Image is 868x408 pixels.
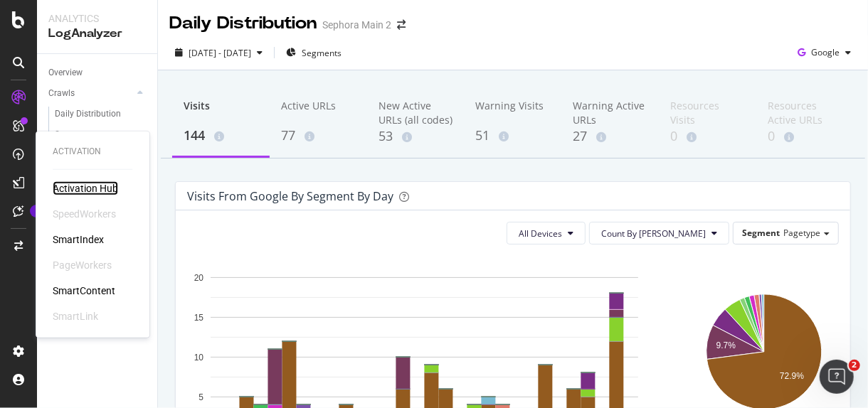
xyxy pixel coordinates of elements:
div: 51 [476,127,551,145]
div: Warning Active URLs [573,99,647,127]
div: 0 [670,127,745,146]
div: Daily Distribution [169,11,317,36]
a: SmartIndex [53,232,104,247]
button: All Devices [507,222,586,245]
div: Sephora Main 2 [322,18,391,32]
div: New Active URLs (all codes) [379,99,453,127]
div: 53 [379,127,453,146]
span: Count By Day [601,227,706,240]
div: arrow-right-arrow-left [397,20,406,30]
span: Segments [302,47,342,59]
button: Segments [280,41,347,64]
text: 15 [194,313,204,323]
text: 9.7% [716,340,736,350]
a: Activation Hub [53,181,118,195]
div: Tooltip anchor [30,205,43,218]
span: [DATE] - [DATE] [189,47,251,59]
div: 144 [184,127,258,145]
span: All Devices [519,227,562,240]
div: Daily Distribution [55,107,121,122]
text: 20 [194,273,204,283]
iframe: Intercom live chat [820,360,854,394]
text: 72.9% [780,372,804,382]
div: 0 [768,127,842,146]
div: Warning Visits [476,99,551,126]
a: SmartContent [53,284,115,298]
div: Crawls [48,86,75,101]
div: Visits from google by Segment by Day [187,189,393,203]
button: Google [792,41,857,64]
button: [DATE] - [DATE] [169,41,268,64]
span: Segment [742,227,780,239]
div: Visits [184,99,258,126]
div: Overview [48,65,83,80]
div: Analytics [48,11,146,26]
a: Overview [48,65,147,80]
div: Segments Distribution [55,127,134,157]
div: 77 [281,127,356,145]
div: SmartLink [53,309,98,323]
div: PageWorkers [53,258,112,272]
div: SpeedWorkers [53,207,116,221]
div: Resources Visits [670,99,745,127]
a: Segments Distribution [55,127,147,157]
div: Resources Active URLs [768,99,842,127]
div: 27 [573,127,647,146]
span: Pagetype [783,227,820,239]
button: Count By [PERSON_NAME] [589,222,729,245]
a: Crawls [48,86,133,101]
div: Active URLs [281,99,356,126]
span: 2 [849,360,860,371]
span: Google [811,46,840,58]
div: Activation [53,146,132,158]
a: Daily Distribution [55,107,147,122]
text: 10 [194,353,204,363]
text: 5 [199,392,203,402]
div: LogAnalyzer [48,26,146,42]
